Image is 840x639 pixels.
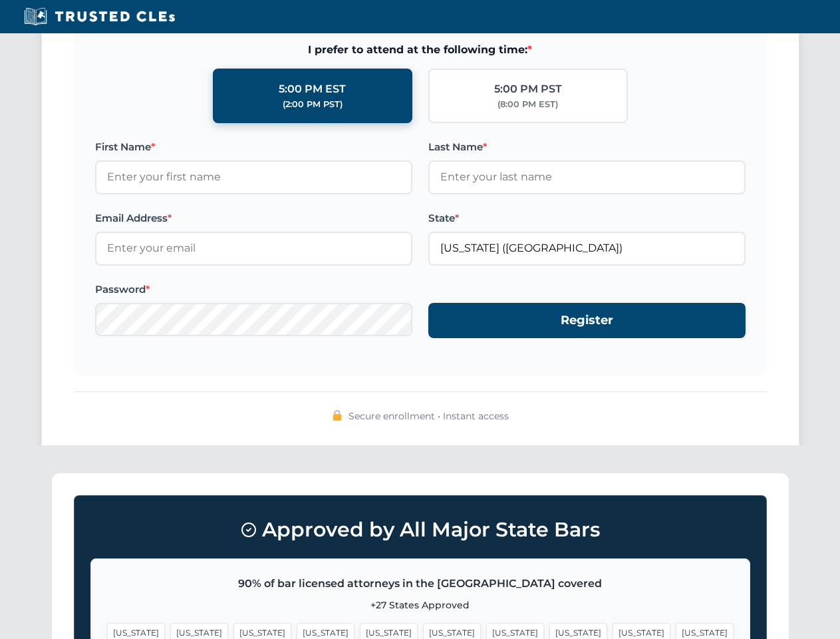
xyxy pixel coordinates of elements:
[428,139,746,155] label: Last Name
[95,232,412,265] input: Enter your email
[95,210,412,226] label: Email Address
[349,409,509,423] span: Secure enrollment • Instant access
[90,512,750,548] h3: Approved by All Major State Bars
[332,410,343,421] img: 🔒
[279,81,346,98] div: 5:00 PM EST
[95,139,412,155] label: First Name
[497,98,558,111] div: (8:00 PM EST)
[428,160,746,194] input: Enter your last name
[494,81,562,98] div: 5:00 PM PST
[95,160,412,194] input: Enter your first name
[428,303,746,338] button: Register
[107,575,734,592] p: 90% of bar licensed attorneys in the [GEOGRAPHIC_DATA] covered
[95,282,412,298] label: Password
[107,598,734,612] p: +27 States Approved
[95,41,746,59] span: I prefer to attend at the following time:
[283,98,343,111] div: (2:00 PM PST)
[428,232,746,265] input: Florida (FL)
[428,210,746,226] label: State
[20,7,179,27] img: Trusted CLEs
